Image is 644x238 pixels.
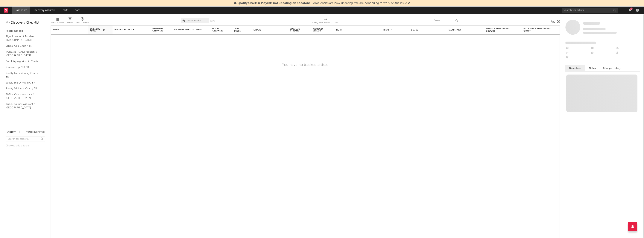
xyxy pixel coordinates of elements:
[6,81,41,85] a: Spotify Search Virality / BR
[599,65,625,71] button: Change History
[583,22,600,25] span: Some Artist
[282,63,329,67] div: You have no tracked artists.
[6,65,41,69] a: Shazam Top 200 / BR
[583,22,600,25] a: Some Artist
[6,136,45,142] input: Search for folders...
[174,29,202,31] div: Spotify Monthly Listeners
[6,44,41,48] a: Critical Algo Chart / BR
[253,29,281,31] div: Folders
[562,8,618,13] input: Search for artists
[486,28,514,32] div: Spotify Followers Daily Growth
[6,102,41,110] a: TikTok Sounds Assistant / [GEOGRAPHIC_DATA]
[432,18,460,23] input: Search...
[71,7,83,14] a: Leads
[12,7,30,14] a: Dashboard
[30,7,58,14] a: Discovery Assistant
[383,29,398,31] div: Priority
[615,51,640,56] div: --
[585,65,599,71] button: Notes
[565,65,585,71] button: News Feed
[583,28,606,30] span: Tracking Since: [DATE]
[58,7,71,14] a: Charts
[152,28,165,32] div: Instagram Followers
[53,29,81,31] div: Artist
[336,29,374,31] div: Notes
[630,7,633,10] div: 6
[312,16,340,27] div: 7-Day Fans Added (7-Day Fans Added)
[6,34,41,42] a: Algorithmic A&R Assistant ([GEOGRAPHIC_DATA])
[629,9,631,12] button: 6
[234,28,244,32] div: Jump Score
[6,93,41,100] a: TikTok Videos Assistant / [GEOGRAPHIC_DATA]
[114,29,142,31] div: Most Recent Track
[449,29,473,31] div: Legal Status
[6,50,41,57] a: [PERSON_NAME] Assistant / [GEOGRAPHIC_DATA]
[565,46,590,51] div: --
[90,28,102,32] span: 7-Day Fans Added
[6,71,41,79] a: Spotify Track Velocity Chart / BR
[411,29,435,31] div: Status
[565,42,596,44] span: Fans Added by Platform
[6,21,45,25] div: My Discovery Checklist
[26,131,45,133] button: Tracked Artists(0)
[408,2,410,5] span: Dismiss
[6,87,41,91] a: Spotify Addiction Chart / BR
[238,2,311,5] span: Spotify Charts & Playlists not updating on Sodatone
[565,51,590,56] div: --
[67,16,73,27] div: Filters
[6,59,41,63] a: Brazil Key Algorithmic Charts
[590,46,615,51] div: --
[590,51,615,56] div: --
[76,16,89,27] div: A&R Pipeline
[6,29,45,33] div: Recommended
[210,20,215,22] button: Save
[6,130,16,134] div: Folders
[290,28,303,32] span: Weekly US Streams
[313,28,327,32] span: Weekly UK Streams
[523,28,552,32] div: Instagram Followers Daily Growth
[67,21,73,25] div: Filters
[187,19,202,22] span: Most Notified
[212,28,225,32] div: Spotify Followers
[51,21,64,25] div: Edit Columns
[238,2,407,5] span: : Some charts are now updating. We are continuing to work on the issue
[76,21,89,25] div: A&R Pipeline
[583,32,617,34] span: 0 fans last week
[51,16,64,27] div: Edit Columns
[6,144,45,148] div: Click to add a folder.
[565,56,590,60] div: --
[312,21,340,25] div: 7-Day Fans Added (7-Day Fans Added)
[615,46,640,51] div: --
